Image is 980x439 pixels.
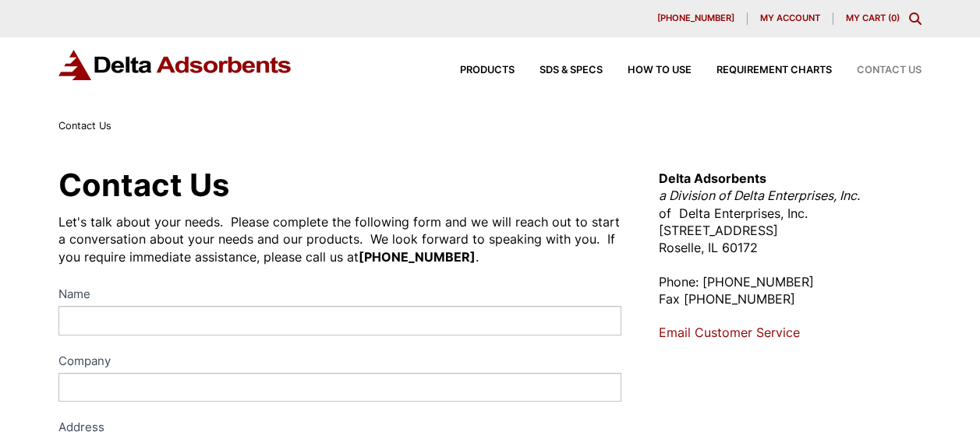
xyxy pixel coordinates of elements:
span: Requirement Charts [716,65,832,76]
span: My account [760,14,820,23]
a: Requirement Charts [692,65,832,76]
a: SDS & SPECS [515,65,603,76]
p: of Delta Enterprises, Inc. [STREET_ADDRESS] Roselle, IL 60172 [659,170,922,257]
a: Products [435,65,515,76]
em: a Division of Delta Enterprises, Inc. [659,188,860,203]
span: 0 [891,12,897,23]
span: Products [460,65,515,76]
div: Let's talk about your needs. Please complete the following form and we will reach out to start a ... [58,213,621,265]
span: Contact Us [58,120,111,132]
label: Company [58,351,621,374]
span: How to Use [628,65,692,76]
a: How to Use [603,65,692,76]
span: SDS & SPECS [540,65,603,76]
a: Contact Us [832,65,922,76]
a: My account [748,12,833,25]
img: Delta Adsorbents [58,50,292,80]
strong: [PHONE_NUMBER] [359,249,476,265]
h1: Contact Us [58,170,621,201]
strong: Delta Adsorbents [659,170,766,186]
div: Toggle Modal Content [909,12,922,25]
a: My Cart (0) [846,12,900,23]
a: Email Customer Service [659,325,800,340]
span: [PHONE_NUMBER] [657,14,734,23]
a: [PHONE_NUMBER] [645,12,748,25]
p: Phone: [PHONE_NUMBER] Fax [PHONE_NUMBER] [659,273,922,308]
span: Contact Us [857,65,922,76]
label: Name [58,284,621,307]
